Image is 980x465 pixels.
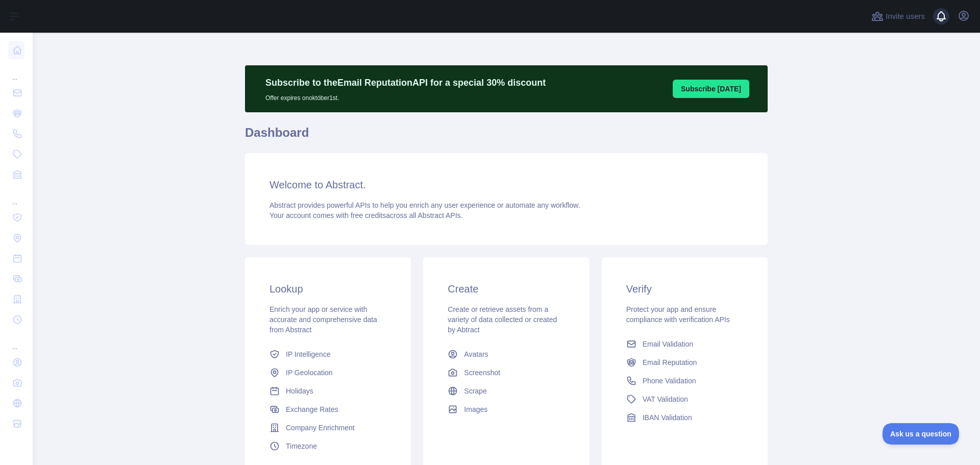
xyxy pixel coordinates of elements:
[444,363,569,382] a: Screenshot
[643,357,697,368] span: Email Reputation
[448,305,557,334] span: Create or retrieve assets from a variety of data collected or created by Abtract
[643,376,696,386] span: Phone Validation
[286,423,355,433] span: Company Enrichment
[643,339,693,349] span: Email Validation
[464,368,500,378] span: Screenshot
[883,423,960,445] iframe: Toggle Customer Support
[265,400,390,419] a: Exchange Rates
[286,386,313,396] span: Holidays
[8,61,24,82] div: ...
[265,419,390,437] a: Company Enrichment
[269,305,377,334] span: Enrich your app or service with accurate and comprehensive data from Abstract
[286,404,338,414] span: Exchange Rates
[286,349,331,359] span: IP Intelligence
[265,90,546,102] p: Offer expires on október 1st.
[444,400,569,419] a: Images
[286,441,317,451] span: Timezone
[265,76,546,90] p: Subscribe to the Email Reputation API for a special 30 % discount
[269,282,386,296] h3: Lookup
[622,408,747,427] a: IBAN Validation
[643,394,688,404] span: VAT Validation
[245,125,768,149] h1: Dashboard
[444,382,569,400] a: Scrape
[673,80,749,98] button: Subscribe [DATE]
[448,282,565,296] h3: Create
[626,305,730,324] span: Protect your app and ensure compliance with verification APIs
[8,331,24,351] div: ...
[351,211,386,219] span: free credits
[869,8,927,25] button: Invite users
[8,186,24,206] div: ...
[444,345,569,363] a: Avatars
[464,349,488,359] span: Avatars
[643,412,692,423] span: IBAN Validation
[622,353,747,372] a: Email Reputation
[269,211,462,219] span: Your account comes with across all Abstract APIs.
[464,386,486,396] span: Scrape
[265,382,390,400] a: Holidays
[626,282,743,296] h3: Verify
[464,404,487,414] span: Images
[269,201,580,209] span: Abstract provides powerful APIs to help you enrich any user experience or automate any workflow.
[265,363,390,382] a: IP Geolocation
[286,368,333,378] span: IP Geolocation
[265,437,390,455] a: Timezone
[269,178,743,192] h3: Welcome to Abstract.
[622,335,747,353] a: Email Validation
[886,11,925,22] span: Invite users
[622,372,747,390] a: Phone Validation
[622,390,747,408] a: VAT Validation
[265,345,390,363] a: IP Intelligence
